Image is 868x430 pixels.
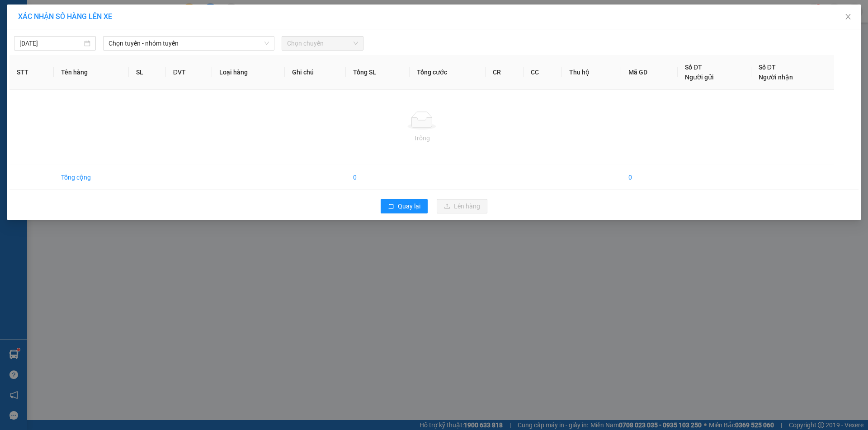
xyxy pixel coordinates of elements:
th: Loại hàng [212,55,285,90]
th: Tổng SL [346,55,410,90]
th: Ghi chú [285,55,346,90]
td: 0 [346,165,410,190]
span: Người gửi [685,74,714,81]
span: Chọn chuyến [287,37,358,50]
button: Close [835,5,861,30]
input: 13/09/2025 [19,38,82,48]
th: Tổng cước [410,55,486,90]
th: CR [486,55,524,90]
th: Thu hộ [562,55,621,90]
span: Số ĐT [685,64,702,71]
span: Quay lại [398,201,420,211]
th: CC [524,55,562,90]
div: Trống [17,133,827,143]
td: 0 [621,165,678,190]
button: uploadLên hàng [437,199,487,213]
th: SL [129,55,165,90]
span: Chọn tuyến - nhóm tuyến [108,37,269,50]
span: rollback [388,203,394,210]
button: rollbackQuay lại [381,199,428,213]
th: Mã GD [621,55,678,90]
span: close [844,13,852,20]
span: Người nhận [759,74,793,81]
th: ĐVT [166,55,212,90]
span: Số ĐT [759,64,776,71]
span: down [264,41,269,46]
td: Tổng cộng [54,165,129,190]
span: XÁC NHẬN SỐ HÀNG LÊN XE [18,12,112,21]
th: Tên hàng [54,55,129,90]
th: STT [9,55,54,90]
